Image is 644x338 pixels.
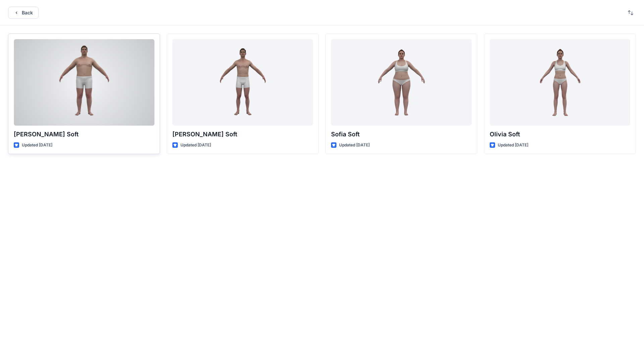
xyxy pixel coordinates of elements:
a: Joseph Soft [14,39,154,126]
p: Updated [DATE] [498,142,528,149]
p: Updated [DATE] [22,142,52,149]
p: Updated [DATE] [339,142,370,149]
a: Oliver Soft [172,39,313,126]
a: Sofia Soft [331,39,472,126]
a: Olivia Soft [490,39,630,126]
p: [PERSON_NAME] Soft [172,130,313,139]
button: Back [8,7,39,19]
p: Updated [DATE] [180,142,211,149]
p: [PERSON_NAME] Soft [14,130,154,139]
p: Sofia Soft [331,130,472,139]
p: Olivia Soft [490,130,630,139]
